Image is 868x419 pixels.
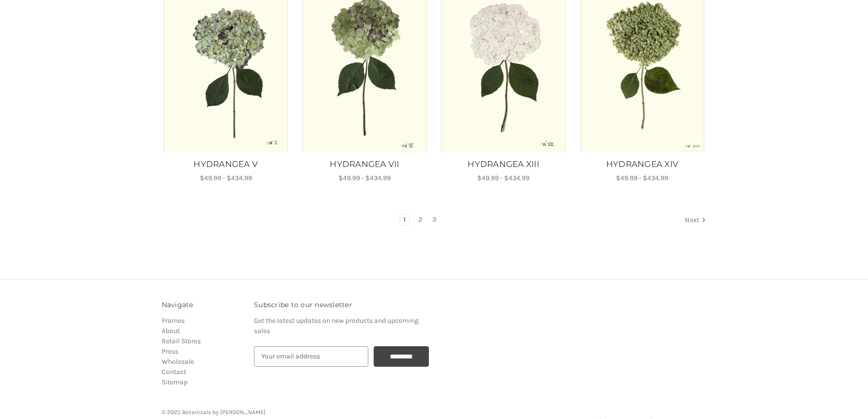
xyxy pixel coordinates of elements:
[162,378,188,386] a: Sitemap
[254,300,429,310] h3: Subscribe to our newsletter
[162,214,707,228] nav: pagination
[162,327,180,335] a: About
[439,158,568,171] a: HYDRANGEA XIII, Price range from $49.99 to $434.99
[162,158,290,171] a: HYDRANGEA V, Price range from $49.99 to $434.99
[300,158,429,171] a: HYDRANGEA VII, Price range from $49.99 to $434.99
[681,214,706,227] a: Next
[162,300,244,310] h3: Navigate
[162,337,201,345] a: Retail Stores
[339,174,391,182] span: $49.99 - $434.99
[162,357,194,366] a: Wholesale
[429,214,440,225] a: Page 3 of 3
[254,315,429,336] p: Get the latest updates on new products and upcoming sales
[162,408,707,417] p: © 2025 Botanicals by [PERSON_NAME]
[616,174,668,182] span: $49.99 - $434.99
[162,368,186,376] a: Contact
[200,174,252,182] span: $49.99 - $434.99
[254,346,368,367] input: Your email address
[477,174,529,182] span: $49.99 - $434.99
[162,316,185,325] a: Frames
[400,214,409,225] a: Page 1 of 3
[578,158,706,171] a: HYDRANGEA XIV, Price range from $49.99 to $434.99
[162,347,178,356] a: Press
[415,214,426,225] a: Page 2 of 3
